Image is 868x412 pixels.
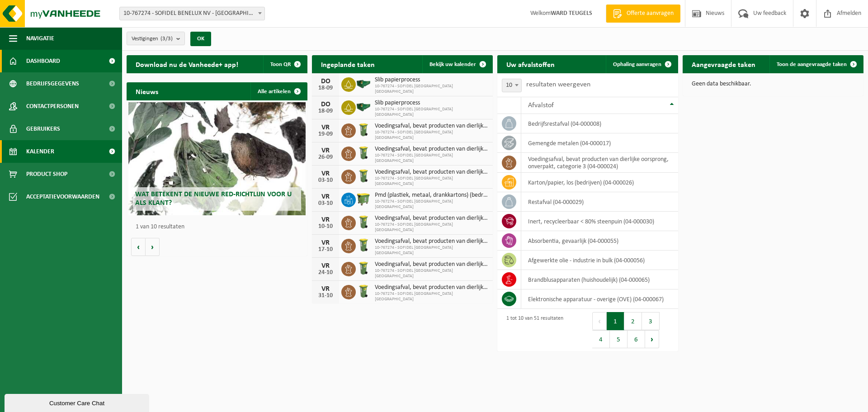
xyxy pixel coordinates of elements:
span: 10-767274 - SOFIDEL [GEOGRAPHIC_DATA] [GEOGRAPHIC_DATA] [375,130,488,141]
div: VR [316,216,335,223]
span: Bekijk uw kalender [429,62,476,67]
div: 19-09 [316,131,335,137]
span: Bedrijfsgegevens [26,72,79,95]
button: Next [645,330,659,348]
button: Toon QR [263,55,307,73]
td: restafval (04-000029) [521,192,678,212]
span: Navigatie [26,27,54,50]
label: resultaten weergeven [526,81,590,88]
span: 10-767274 - SOFIDEL [GEOGRAPHIC_DATA] [GEOGRAPHIC_DATA] [375,176,488,187]
button: 3 [642,312,660,330]
img: WB-0140-HPE-GN-50 [356,214,371,230]
div: 31-10 [316,293,335,299]
span: Slib papierprocess [375,99,488,107]
span: Offerte aanvragen [624,9,676,18]
h2: Download nu de Vanheede+ app! [127,55,247,73]
button: Vorige [131,238,146,256]
div: 1 tot 10 van 51 resultaten [502,311,563,349]
div: 24-10 [316,270,335,276]
div: 03-10 [316,177,335,184]
p: Geen data beschikbaar. [692,81,854,87]
a: Offerte aanvragen [606,5,680,23]
div: 18-09 [316,85,335,91]
span: Voedingsafval, bevat producten van dierlijke oorsprong, onverpakt, categorie 3 [375,215,488,222]
button: 2 [624,312,642,330]
div: VR [316,147,335,154]
a: Wat betekent de nieuwe RED-richtlijn voor u als klant? [128,102,306,215]
span: Slib papierprocess [375,76,488,84]
h2: Ingeplande taken [312,55,384,73]
img: WB-0140-HPE-GN-50 [356,284,371,299]
img: WB-1100-HPE-GN-50 [356,191,371,207]
span: Acceptatievoorwaarden [26,185,99,208]
span: 10-767274 - SOFIDEL [GEOGRAPHIC_DATA] [GEOGRAPHIC_DATA] [375,153,488,164]
span: Voedingsafval, bevat producten van dierlijke oorsprong, onverpakt, categorie 3 [375,169,488,176]
div: VR [316,124,335,131]
span: Wat betekent de nieuwe RED-richtlijn voor u als klant? [135,191,292,207]
span: Ophaling aanvragen [613,62,661,67]
td: gemengde metalen (04-000017) [521,133,678,153]
div: DO [316,78,335,85]
span: Contactpersonen [26,95,79,118]
div: 17-10 [316,246,335,253]
td: afgewerkte olie - industrie in bulk (04-000056) [521,251,678,270]
span: Pmd (plastiek, metaal, drankkartons) (bedrijven) [375,192,488,199]
span: 10-767274 - SOFIDEL [GEOGRAPHIC_DATA] [GEOGRAPHIC_DATA] [375,199,488,210]
p: 1 van 10 resultaten [136,224,303,230]
span: Afvalstof [528,102,554,109]
button: 5 [610,330,627,348]
img: WB-0140-HPE-GN-50 [356,168,371,184]
span: Voedingsafval, bevat producten van dierlijke oorsprong, onverpakt, categorie 3 [375,238,488,245]
h2: Aangevraagde taken [683,55,764,73]
a: Ophaling aanvragen [606,55,677,73]
span: Product Shop [26,163,67,185]
span: Dashboard [26,50,60,72]
span: Kalender [26,140,54,163]
button: 4 [592,330,610,348]
span: Gebruikers [26,118,60,140]
span: 10 [502,79,521,92]
img: WB-0140-HPE-GN-50 [356,145,371,161]
div: VR [316,239,335,246]
h2: Uw afvalstoffen [497,55,564,73]
span: 10-767274 - SOFIDEL [GEOGRAPHIC_DATA] [GEOGRAPHIC_DATA] [375,268,488,279]
img: WB-0140-HPE-GN-50 [356,237,371,253]
div: VR [316,193,335,200]
td: inert, recycleerbaar < 80% steenpuin (04-000030) [521,212,678,231]
td: karton/papier, los (bedrijven) (04-000026) [521,173,678,192]
a: Bekijk uw kalender [422,55,492,73]
span: Toon de aangevraagde taken [777,62,847,67]
span: 10-767274 - SOFIDEL [GEOGRAPHIC_DATA] [GEOGRAPHIC_DATA] [375,245,488,256]
td: elektronische apparatuur - overige (OVE) (04-000067) [521,289,678,309]
span: 10-767274 - SOFIDEL BENELUX NV - DUFFEL [119,7,265,20]
span: Toon QR [270,62,291,67]
a: Alle artikelen [250,82,307,100]
img: WB-0140-HPE-GN-50 [356,260,371,276]
div: 18-09 [316,108,335,114]
span: 10-767274 - SOFIDEL [GEOGRAPHIC_DATA] [GEOGRAPHIC_DATA] [375,84,488,95]
iframe: chat widget [5,392,151,412]
div: VR [316,262,335,270]
div: 10-10 [316,223,335,230]
div: 03-10 [316,200,335,207]
button: OK [190,32,211,46]
span: 10 [502,79,522,92]
a: Toon de aangevraagde taken [769,55,863,73]
span: Vestigingen [132,32,173,46]
button: Previous [592,312,607,330]
span: 10-767274 - SOFIDEL BENELUX NV - DUFFEL [120,7,264,20]
div: VR [316,170,335,177]
strong: WARD TEUGELS [551,10,592,17]
button: 6 [627,330,645,348]
button: 1 [607,312,624,330]
button: Vestigingen(3/3) [127,32,185,45]
span: 10-767274 - SOFIDEL [GEOGRAPHIC_DATA] [GEOGRAPHIC_DATA] [375,222,488,233]
img: WB-0140-HPE-GN-50 [356,122,371,137]
span: Voedingsafval, bevat producten van dierlijke oorsprong, onverpakt, categorie 3 [375,284,488,291]
button: Volgende [146,238,160,256]
div: 26-09 [316,154,335,161]
div: VR [316,285,335,293]
td: brandblusapparaten (huishoudelijk) (04-000065) [521,270,678,289]
span: 10-767274 - SOFIDEL [GEOGRAPHIC_DATA] [GEOGRAPHIC_DATA] [375,107,488,118]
